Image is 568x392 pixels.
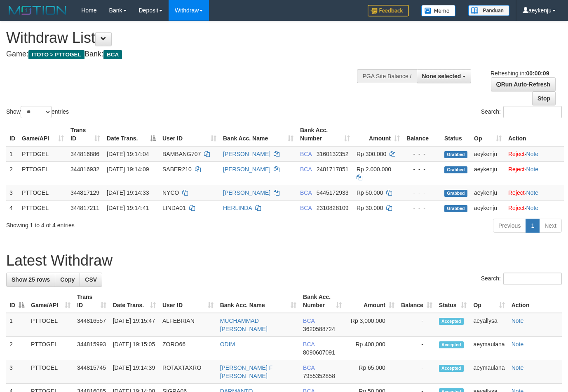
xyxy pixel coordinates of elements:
a: Note [512,364,524,371]
th: Action [508,289,562,313]
td: ZORO66 [159,337,217,360]
h1: Withdraw List [6,30,371,46]
span: Grabbed [444,151,467,158]
th: Action [505,123,564,146]
span: NYCO [162,189,179,196]
span: Copy [60,276,75,283]
span: Rp 300.000 [357,151,386,157]
th: Date Trans.: activate to sort column ascending [110,289,159,313]
td: · [505,161,564,185]
label: Search: [481,273,562,285]
td: aeykenju [471,146,505,162]
span: CSV [85,276,97,283]
td: aeymaulana [470,337,508,360]
a: Copy [55,273,80,287]
a: Next [539,219,562,233]
img: Feedback.jpg [368,5,409,16]
td: 344815993 [74,337,110,360]
a: Reject [508,189,525,196]
td: Rp 65,000 [345,360,398,384]
td: 344815745 [74,360,110,384]
td: aeykenju [471,185,505,200]
a: [PERSON_NAME] [223,166,270,173]
span: Copy 2481717851 to clipboard [317,166,349,173]
span: [DATE] 19:14:04 [107,151,149,157]
span: 344816932 [70,166,99,173]
span: Grabbed [444,190,467,197]
span: None selected [422,73,461,79]
th: Trans ID: activate to sort column ascending [67,123,103,146]
span: Rp 50.000 [357,189,383,196]
th: ID: activate to sort column descending [6,289,28,313]
span: Rp 2.000.000 [357,166,391,173]
td: 2 [6,337,28,360]
a: Show 25 rows [6,273,55,287]
span: BCA [303,364,315,371]
div: - - - [406,165,438,173]
span: LINDA01 [162,205,186,211]
th: Amount: activate to sort column ascending [345,289,398,313]
td: - [398,360,436,384]
th: Bank Acc. Name: activate to sort column ascending [217,289,300,313]
span: [DATE] 19:14:33 [107,189,149,196]
a: Reject [508,205,525,211]
label: Search: [481,106,562,118]
a: CSV [80,273,102,287]
th: Balance [403,123,441,146]
span: Copy 3620588724 to clipboard [303,326,335,332]
a: Note [526,205,539,211]
span: BCA [303,341,315,348]
td: Rp 3,000,000 [345,313,398,337]
td: 1 [6,146,19,162]
a: [PERSON_NAME] [223,189,270,196]
th: User ID: activate to sort column ascending [159,289,217,313]
span: Copy 8090607091 to clipboard [303,349,335,356]
div: Showing 1 to 4 of 4 entries [6,218,230,229]
span: Grabbed [444,166,467,173]
a: Note [512,341,524,348]
span: Accepted [439,365,464,372]
span: Accepted [439,341,464,348]
a: ODIM [220,341,235,348]
a: MUCHAMMAD [PERSON_NAME] [220,317,268,332]
span: BCA [300,151,312,157]
td: 2 [6,161,19,185]
h4: Game: Bank: [6,50,371,58]
select: Showentries [21,106,52,118]
th: ID [6,123,19,146]
a: HERLINDA [223,205,252,211]
th: Op: activate to sort column ascending [471,123,505,146]
a: Note [526,189,539,196]
td: 1 [6,313,28,337]
a: 1 [526,219,540,233]
a: Reject [508,166,525,173]
span: 344816886 [70,151,99,157]
strong: 00:00:09 [526,70,549,77]
span: Copy 2310828109 to clipboard [317,205,349,211]
td: PTTOGEL [19,200,67,215]
th: Status [441,123,471,146]
td: Rp 400,000 [345,337,398,360]
span: Copy 5445172933 to clipboard [317,189,349,196]
span: Refreshing in: [491,70,549,77]
div: - - - [406,189,438,197]
td: PTTOGEL [19,161,67,185]
td: PTTOGEL [28,360,74,384]
td: ROTAXTAXRO [159,360,217,384]
span: 344817211 [70,205,99,211]
td: PTTOGEL [19,146,67,162]
span: [DATE] 19:14:09 [107,166,149,173]
td: · [505,146,564,162]
th: Bank Acc. Number: activate to sort column ascending [300,289,345,313]
a: Previous [493,219,526,233]
span: BAMBANG707 [162,151,201,157]
span: Show 25 rows [12,276,50,283]
span: SABER210 [162,166,192,173]
th: Game/API: activate to sort column ascending [28,289,74,313]
a: [PERSON_NAME] [223,151,270,157]
img: MOTION_logo.png [6,4,69,16]
img: panduan.png [468,5,509,16]
th: Balance: activate to sort column ascending [398,289,436,313]
th: Bank Acc. Name: activate to sort column ascending [220,123,297,146]
h1: Latest Withdraw [6,252,562,269]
